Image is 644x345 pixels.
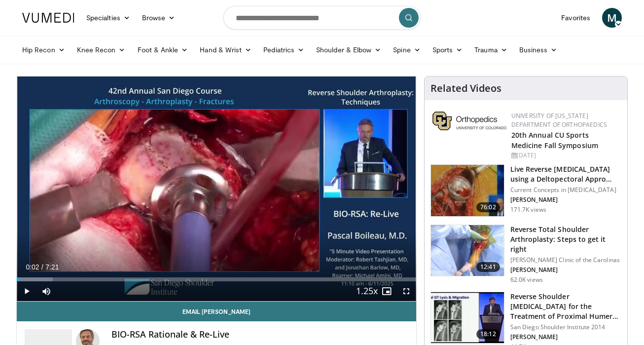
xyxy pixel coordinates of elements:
[111,329,408,340] h4: BIO-RSA Rationale & Re-Live
[22,13,74,23] img: VuMedi Logo
[45,263,59,271] span: 7:21
[132,40,194,60] a: Foot & Ankle
[510,333,621,341] p: [PERSON_NAME]
[431,225,504,276] img: 326034_0000_1.png.150x105_q85_crop-smart_upscale.jpg
[510,256,621,264] p: [PERSON_NAME] Clinic of the Carolinas
[387,40,426,60] a: Spine
[510,323,621,331] p: San Diego Shoulder Institute 2014
[430,164,621,217] a: 76:02 Live Reverse [MEDICAL_DATA] using a Deltopectoral Appro… Current Concepts in [MEDICAL_DATA]...
[136,8,181,28] a: Browse
[602,8,622,28] a: M
[396,281,416,301] button: Fullscreen
[468,40,513,60] a: Trauma
[257,40,310,60] a: Pediatrics
[510,186,621,194] p: Current Concepts in [MEDICAL_DATA]
[17,302,416,321] a: Email [PERSON_NAME]
[17,77,416,302] video-js: Video Player
[41,263,43,271] span: /
[194,40,257,60] a: Hand & Wrist
[427,40,469,60] a: Sports
[511,151,619,160] div: [DATE]
[36,281,56,301] button: Mute
[510,292,621,321] h3: Reverse Shoulder [MEDICAL_DATA] for the Treatment of Proximal Humeral …
[476,262,500,272] span: 12:41
[310,40,387,60] a: Shoulder & Elbow
[511,112,607,129] a: University of [US_STATE] Department of Orthopaedics
[513,40,564,60] a: Business
[17,277,416,281] div: Progress Bar
[476,202,500,212] span: 76:02
[430,82,501,94] h4: Related Videos
[510,266,621,274] p: [PERSON_NAME]
[223,6,421,30] input: Search topics, interventions
[476,329,500,339] span: 18:12
[510,206,546,214] p: 171.7K views
[357,281,377,301] button: Playback Rate
[510,196,621,204] p: [PERSON_NAME]
[510,164,621,184] h3: Live Reverse [MEDICAL_DATA] using a Deltopectoral Appro…
[16,40,71,60] a: Hip Recon
[555,8,596,28] a: Favorites
[377,281,396,301] button: Enable picture-in-picture mode
[511,130,598,150] a: 20th Annual CU Sports Medicine Fall Symposium
[17,281,36,301] button: Play
[431,292,504,344] img: Q2xRg7exoPLTwO8X4xMDoxOjA4MTsiGN.150x105_q85_crop-smart_upscale.jpg
[510,225,621,254] h3: Reverse Total Shoulder Arthroplasty: Steps to get it right
[430,225,621,284] a: 12:41 Reverse Total Shoulder Arthroplasty: Steps to get it right [PERSON_NAME] Clinic of the Caro...
[80,8,136,28] a: Specialties
[71,40,132,60] a: Knee Recon
[26,263,39,271] span: 0:02
[431,165,504,216] img: 684033_3.png.150x105_q85_crop-smart_upscale.jpg
[432,112,506,130] img: 355603a8-37da-49b6-856f-e00d7e9307d3.png.150x105_q85_autocrop_double_scale_upscale_version-0.2.png
[510,276,543,284] p: 62.0K views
